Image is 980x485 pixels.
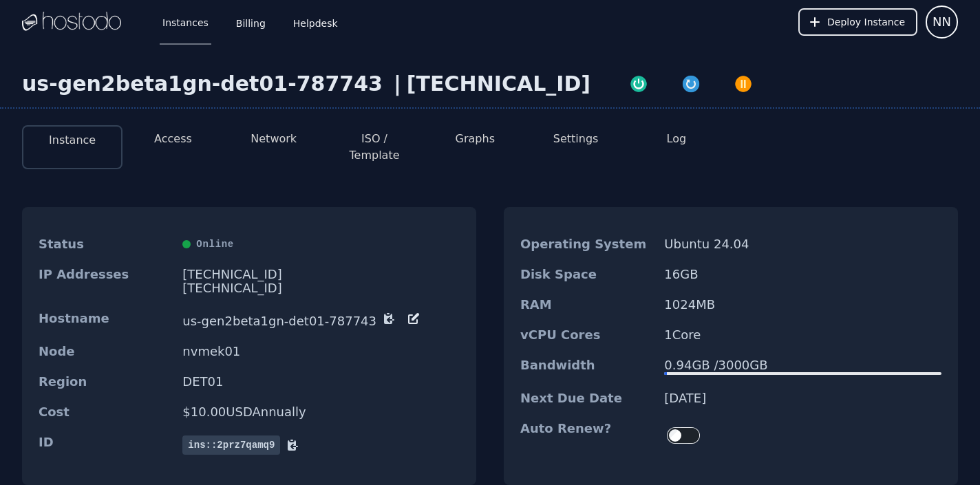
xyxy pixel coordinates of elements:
[407,72,590,96] div: [TECHNICAL_ID]
[49,132,96,149] button: Instance
[827,15,905,29] span: Deploy Instance
[717,72,769,94] button: Power Off
[553,131,599,147] button: Settings
[933,12,951,32] span: NN
[926,6,958,39] button: User menu
[667,131,687,147] button: Log
[388,72,407,96] div: |
[39,268,171,295] dt: IP Addresses
[664,358,941,372] div: 0.94 GB / 3000 GB
[182,345,460,358] dd: nvmek01
[520,328,653,342] dt: vCPU Cores
[39,405,171,419] dt: Cost
[520,422,653,449] dt: Auto Renew?
[39,375,171,389] dt: Region
[182,268,460,281] div: [TECHNICAL_ID]
[182,312,460,328] dd: us-gen2beta1gn-det01-787743
[22,12,121,32] img: Logo
[456,131,495,147] button: Graphs
[182,405,460,419] dd: $ 10.00 USD Annually
[520,268,653,281] dt: Disk Space
[251,131,297,147] button: Network
[39,435,171,455] dt: ID
[39,237,171,251] dt: Status
[664,328,941,342] dd: 1 Core
[734,74,753,94] img: Power Off
[681,74,701,94] img: Restart
[22,72,388,96] div: us-gen2beta1gn-det01-787743
[520,391,653,405] dt: Next Due Date
[612,72,665,94] button: Power On
[520,298,653,312] dt: RAM
[182,435,280,455] span: ins::2prz7qamq9
[664,298,941,312] dd: 1024 MB
[154,131,192,147] button: Access
[182,237,460,251] div: Online
[629,74,648,94] img: Power On
[335,131,414,164] button: ISO / Template
[39,312,171,328] dt: Hostname
[665,72,717,94] button: Restart
[664,391,941,405] dd: [DATE]
[520,237,653,251] dt: Operating System
[664,268,941,281] dd: 16 GB
[664,237,941,251] dd: Ubuntu 24.04
[182,281,460,295] div: [TECHNICAL_ID]
[798,8,917,36] button: Deploy Instance
[182,375,460,389] dd: DET01
[520,358,653,375] dt: Bandwidth
[39,345,171,358] dt: Node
